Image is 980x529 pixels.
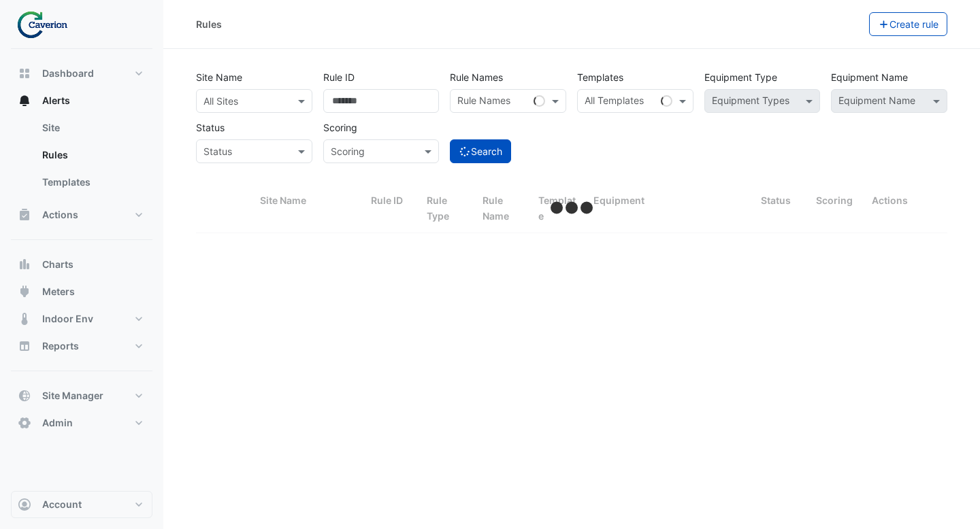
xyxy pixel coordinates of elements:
div: Rule Names [455,93,510,111]
label: Rule Names [450,65,503,89]
a: Templates [31,169,152,196]
button: Site Manager [11,382,152,409]
button: Meters [11,278,152,305]
label: Rule ID [323,65,355,89]
app-icon: Charts [18,258,31,271]
span: Dashboard [42,67,94,80]
span: Meters [42,285,75,298]
button: Search [450,139,511,163]
div: Alerts [11,114,152,201]
app-icon: Dashboard [18,67,31,80]
app-icon: Admin [18,416,31,430]
span: Alerts [42,94,70,107]
div: Template [538,193,578,224]
div: Actions [872,193,939,209]
label: Site Name [196,65,242,89]
div: Rules [196,17,222,31]
button: Create rule [869,12,948,36]
app-icon: Site Manager [18,389,31,403]
button: Dashboard [11,60,152,87]
div: Equipment [593,193,744,209]
label: Scoring [323,116,357,139]
img: Company Logo [16,11,78,38]
span: Reports [42,339,79,353]
span: Site Manager [42,389,103,403]
div: Rule Name [483,193,522,224]
span: Charts [42,258,73,271]
div: All Templates [583,93,644,111]
button: Alerts [11,87,152,114]
div: Equipment Types [710,93,789,111]
button: Indoor Env [11,305,152,332]
a: Site [31,114,152,141]
button: Reports [11,332,152,360]
button: Charts [11,251,152,278]
span: Actions [42,208,78,222]
app-icon: Indoor Env [18,312,31,326]
div: Rule Type [427,193,466,224]
button: Actions [11,201,152,228]
app-icon: Reports [18,339,31,353]
span: Account [42,498,82,511]
label: Equipment Type [704,65,777,89]
app-icon: Meters [18,285,31,298]
div: Rule ID [371,193,410,209]
button: Account [11,491,152,518]
a: Rules [31,141,152,169]
label: Templates [577,65,623,89]
button: Admin [11,409,152,437]
div: Site Name [260,193,355,209]
app-icon: Alerts [18,94,31,107]
div: Scoring [816,193,855,209]
span: Indoor Env [42,312,93,326]
app-icon: Actions [18,208,31,222]
div: Equipment Name [836,93,915,111]
label: Status [196,116,225,139]
div: Status [761,193,800,209]
span: Admin [42,416,73,430]
label: Equipment Name [831,65,908,89]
